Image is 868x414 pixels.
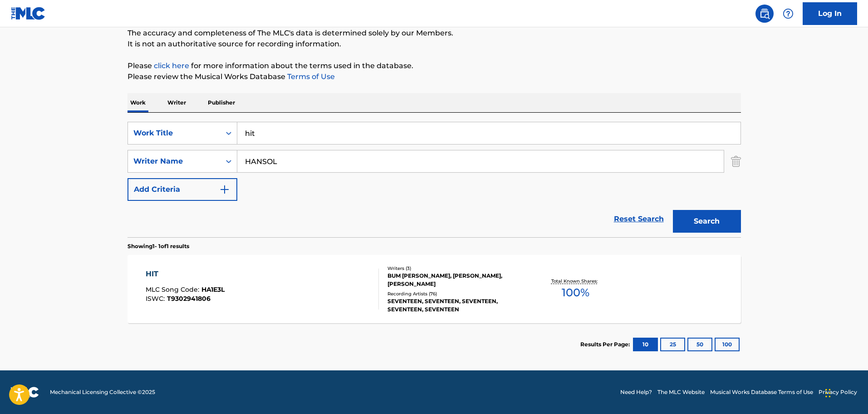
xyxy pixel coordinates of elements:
a: The MLC Website [657,388,705,396]
a: Log In [803,2,857,25]
a: Reset Search [609,209,668,229]
img: logo [11,387,39,398]
p: Work [128,93,148,112]
button: 10 [633,338,658,351]
button: Add Criteria [128,178,237,201]
img: help [783,8,794,19]
a: Need Help? [620,388,652,396]
a: Public Search [755,5,774,23]
span: T9302941806 [167,294,211,303]
p: It is not an authoritative source for recording information. [128,39,741,50]
p: Total Known Shares: [551,278,600,284]
div: Drag [825,379,831,407]
div: BUM [PERSON_NAME], [PERSON_NAME], [PERSON_NAME] [387,272,525,288]
div: Writer Name [133,156,215,167]
img: MLC Logo [11,7,46,20]
form: Search Form [128,122,741,237]
a: Terms of Use [285,72,335,81]
img: Delete Criterion [731,150,741,173]
a: click here [154,61,189,70]
div: Recording Artists ( 76 ) [387,290,525,297]
span: MLC Song Code : [146,285,201,294]
span: Mechanical Licensing Collective © 2025 [50,388,155,396]
p: Please for more information about the terms used in the database. [128,60,741,71]
img: 9d2ae6d4665cec9f34b9.svg [219,184,230,195]
span: ISWC : [146,294,167,303]
p: Showing 1 - 1 of 1 results [128,242,189,250]
img: search [759,8,770,19]
p: Writer [165,93,189,112]
button: Search [673,210,741,233]
div: SEVENTEEN, SEVENTEEN, SEVENTEEN, SEVENTEEN, SEVENTEEN [387,297,525,314]
div: Help [779,5,797,23]
span: 100 % [562,284,589,301]
a: Privacy Policy [819,388,857,396]
a: Musical Works Database Terms of Use [710,388,813,396]
button: 100 [715,338,740,351]
p: Publisher [205,93,238,112]
iframe: Chat Widget [823,370,868,414]
div: HIT [146,269,225,279]
span: HA1E3L [201,285,225,294]
button: 25 [660,338,685,351]
button: 50 [687,338,712,351]
p: The accuracy and completeness of The MLC's data is determined solely by our Members. [128,28,741,39]
a: HITMLC Song Code:HA1E3LISWC:T9302941806Writers (3)BUM [PERSON_NAME], [PERSON_NAME], [PERSON_NAME]... [128,255,741,323]
div: Writers ( 3 ) [387,265,525,272]
p: Results Per Page: [580,340,632,349]
div: Work Title [133,128,215,139]
p: Please review the Musical Works Database [128,71,741,82]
